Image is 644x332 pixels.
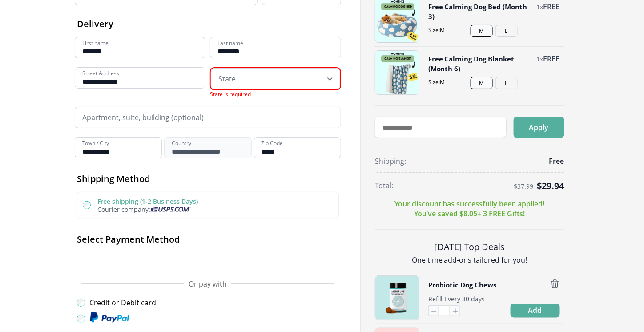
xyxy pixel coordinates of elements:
span: Delivery [77,18,113,30]
span: Total: [375,181,393,190]
span: 1 x [537,3,543,11]
span: 1 x [537,55,543,63]
span: $ 37.99 [514,183,534,190]
span: Size: M [428,78,560,86]
button: Add [511,304,560,318]
p: One time add-ons tailored for you! [375,255,564,265]
label: Credit or Debit card [89,298,156,308]
h2: [DATE] Top Deals [375,240,564,253]
button: Free Calming Dog Bed (Month 3) [428,2,532,21]
img: Usps courier company [150,207,191,212]
span: Shipping: [375,156,406,166]
label: Free shipping (1-2 Business Days) [97,197,198,206]
span: Free [549,156,564,166]
button: Probiotic Dog Chews [428,279,497,291]
h2: Select Payment Method [77,233,339,245]
button: Apply [514,117,564,138]
span: Courier company: [97,205,150,214]
button: Free Calming Dog Blanket (Month 6) [428,54,532,73]
button: M [471,77,493,89]
button: L [495,25,518,37]
h2: Shipping Method [77,173,339,185]
img: Free Calming Dog Blanket (Month 6) [375,51,419,94]
img: Paypal [89,312,129,324]
span: Refill Every 30 days [428,295,485,303]
span: State is required [210,90,321,98]
p: Your discount has successfully been applied! You’ve saved $ 8.05 + 3 FREE Gifts! [394,199,545,219]
span: FREE [543,54,560,64]
span: Or pay with [189,279,227,289]
span: $ 29.94 [537,180,564,192]
span: Size: M [428,26,560,34]
span: FREE [543,2,560,12]
button: M [471,25,493,37]
img: Probiotic Dog Chews [375,276,419,320]
iframe: Secure payment button frame [77,252,339,270]
button: L [495,77,518,89]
